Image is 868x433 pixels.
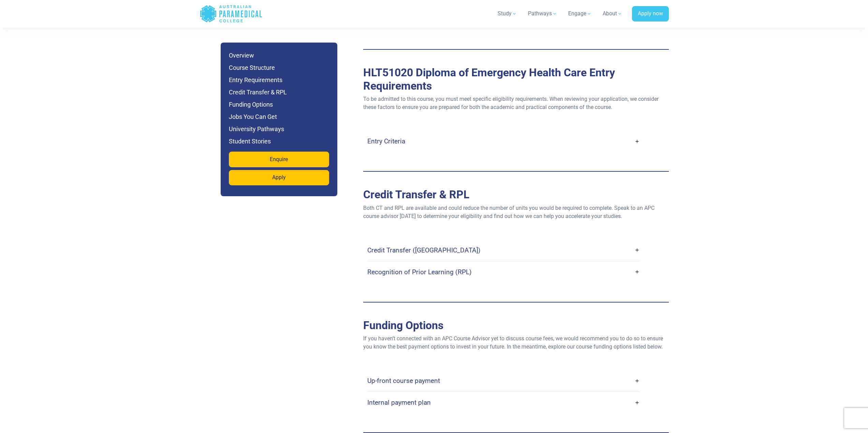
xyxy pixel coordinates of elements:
a: Internal payment plan [367,395,640,411]
a: Study [494,4,521,23]
a: Credit Transfer ([GEOGRAPHIC_DATA]) [367,242,640,258]
a: Engage [564,4,596,23]
p: To be admitted to this course, you must meet specific eligibility requirements. When reviewing yo... [363,95,669,111]
h4: Up-front course payment [367,377,440,385]
a: Entry Criteria [367,133,640,149]
h2: Credit Transfer & RPL [363,188,669,201]
a: Up-front course payment [367,373,640,389]
p: Both CT and RPL are available and could reduce the number of units you would be required to compl... [363,204,669,220]
h4: Internal payment plan [367,399,431,406]
h4: Recognition of Prior Learning (RPL) [367,268,472,276]
h4: Entry Criteria [367,137,405,145]
a: Apply now [632,6,669,22]
a: Pathways [524,4,561,23]
p: If you haven’t connected with an APC Course Advisor yet to discuss course fees, we would recommen... [363,335,669,351]
h2: Entry Requirements [363,66,669,92]
a: About [599,4,627,23]
a: Australian Paramedical College [200,3,263,25]
h4: Credit Transfer ([GEOGRAPHIC_DATA]) [367,246,481,254]
a: Recognition of Prior Learning (RPL) [367,264,640,280]
h2: Funding Options [363,319,669,332]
